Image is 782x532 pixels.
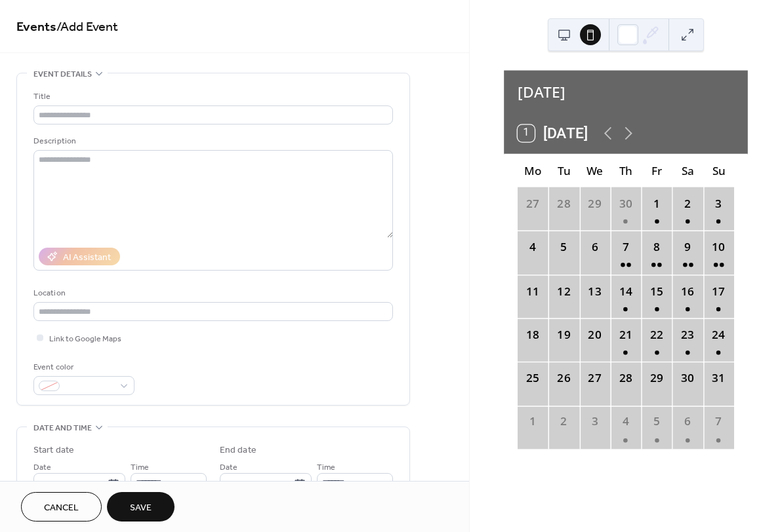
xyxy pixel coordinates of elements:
div: 27 [525,196,542,213]
div: 28 [556,196,573,213]
button: Cancel [21,492,102,522]
div: 3 [710,196,728,213]
div: 30 [617,196,634,213]
div: Sa [672,155,703,187]
div: 7 [617,239,634,256]
span: Date and time [33,421,92,435]
div: 22 [648,326,665,343]
div: Su [703,155,734,187]
div: 24 [710,326,728,343]
span: Link to Google Maps [49,332,121,346]
div: 16 [680,283,697,300]
div: 1 [525,414,542,431]
div: 1 [648,196,665,213]
div: [DATE] [504,70,748,113]
div: Location [33,286,390,300]
div: 8 [648,239,665,256]
span: Time [131,461,149,474]
div: 28 [617,370,634,387]
div: 23 [680,326,697,343]
div: Start date [33,444,74,457]
div: 29 [586,196,604,213]
div: Description [33,134,390,148]
div: 2 [680,196,697,213]
div: 9 [680,239,697,256]
div: Th [610,155,641,187]
div: We [579,155,610,187]
div: Mo [518,155,548,187]
div: 21 [617,326,634,343]
span: Save [130,501,152,515]
a: Events [16,14,56,40]
button: Save [107,492,175,522]
div: 2 [556,414,573,431]
span: Cancel [44,501,79,515]
span: / Add Event [56,14,118,40]
div: 5 [648,414,665,431]
div: End date [220,444,257,457]
div: 5 [556,239,573,256]
div: 4 [617,414,634,431]
div: Event color [33,360,132,374]
div: 3 [586,414,604,431]
button: 1[DATE] [512,121,594,147]
div: 30 [680,370,697,387]
div: 25 [525,370,542,387]
div: 14 [617,283,634,300]
div: 29 [648,370,665,387]
div: 12 [556,283,573,300]
div: 17 [710,283,728,300]
div: Title [33,90,390,104]
div: 26 [556,370,573,387]
div: 7 [710,414,728,431]
div: 20 [586,326,604,343]
span: Date [33,461,51,474]
span: Date [220,461,237,474]
div: 6 [680,414,697,431]
div: 4 [525,239,542,256]
div: 18 [525,326,542,343]
span: Event details [33,67,92,81]
div: 31 [710,370,728,387]
div: 11 [525,283,542,300]
div: 6 [586,239,604,256]
div: 19 [556,326,573,343]
div: 10 [710,239,728,256]
span: Time [317,461,335,474]
div: Tu [548,155,579,187]
div: 15 [648,283,665,300]
div: 27 [586,370,604,387]
div: Fr [642,155,672,187]
div: 13 [586,283,604,300]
